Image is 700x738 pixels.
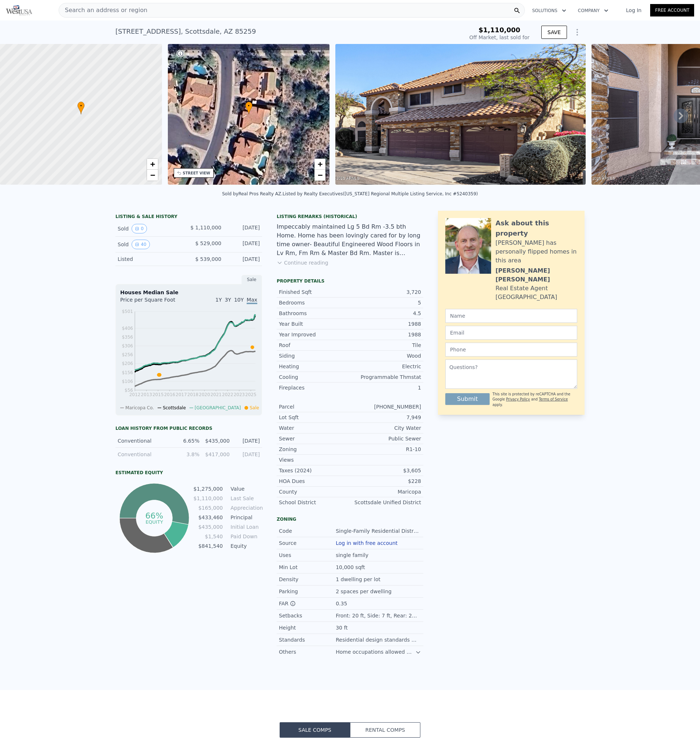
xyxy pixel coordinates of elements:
[526,4,572,17] button: Solutions
[350,499,421,506] div: Scottsdale Unified District
[122,379,133,384] tspan: $106
[280,722,350,738] button: Sale Comps
[150,170,155,180] span: −
[277,214,423,219] div: Listing Remarks (Historical)
[122,352,133,357] tspan: $256
[541,26,567,39] button: SAVE
[314,159,325,170] a: Zoom in
[350,288,421,296] div: 3,720
[174,451,199,458] div: 3.8%
[336,527,421,535] div: Single-Family Residential District
[145,519,163,524] tspan: equity
[336,612,421,619] div: Front: 20 ft, Side: 7 ft, Rear: 25 ft
[506,397,530,401] a: Privacy Policy
[234,451,260,458] div: [DATE]
[283,191,478,196] div: Listed by Realty Executives ([US_STATE] Regional Multiple Listing Service, Inc #5240359)
[279,403,350,410] div: Parcel
[141,392,152,397] tspan: 2013
[118,224,183,233] div: Sold
[122,361,133,366] tspan: $206
[176,392,187,397] tspan: 2017
[350,403,421,410] div: [PHONE_NUMBER]
[125,388,133,393] tspan: $56
[195,240,221,246] span: $ 529,000
[279,499,350,506] div: School District
[115,470,262,476] div: Estimated Equity
[115,26,256,37] div: [STREET_ADDRESS] , Scottsdale , AZ 85259
[193,504,223,512] td: $165,000
[279,488,350,495] div: County
[234,437,260,444] div: [DATE]
[245,392,257,397] tspan: 2025
[279,446,350,453] div: Zoning
[350,488,421,495] div: Maricopa
[279,435,350,442] div: Sewer
[350,435,421,442] div: Public Sewer
[174,437,199,444] div: 6.65%
[125,405,154,410] span: Maricopa Co.
[350,446,421,453] div: R1-10
[227,224,260,233] div: [DATE]
[6,5,32,15] img: Pellego
[495,284,548,293] div: Real Estate Agent
[118,240,183,249] div: Sold
[350,467,421,474] div: $3,605
[279,539,336,547] div: Source
[350,331,421,338] div: 1988
[193,532,223,540] td: $1,540
[229,523,262,531] td: Initial Loan
[229,542,262,550] td: Equity
[118,255,183,263] div: Listed
[336,588,393,595] div: 2 spaces per dwelling
[152,392,164,397] tspan: 2015
[279,576,336,583] div: Density
[122,326,133,331] tspan: $406
[445,326,577,340] input: Email
[336,540,398,546] button: Log in with free account
[118,451,169,458] div: Conventional
[122,370,133,375] tspan: $156
[229,513,262,521] td: Principal
[350,363,421,370] div: Electric
[229,504,262,512] td: Appreciation
[195,256,221,262] span: $ 539,000
[493,392,577,407] div: This site is protected by reCAPTCHA and the Google and apply.
[229,485,262,493] td: Value
[277,222,423,258] div: Impeccably maintained Lg 5 Bd Rm -3.5 bth Home. Home has been lovingly cared for by long time own...
[245,103,253,109] span: •
[279,363,350,370] div: Heating
[222,392,233,397] tspan: 2022
[350,477,421,485] div: $228
[570,25,585,40] button: Show Options
[193,513,223,521] td: $433,460
[187,392,199,397] tspan: 2018
[279,612,336,619] div: Setbacks
[445,343,577,357] input: Phone
[445,393,490,405] button: Submit
[350,352,421,359] div: Wood
[479,26,520,34] span: $1,110,000
[336,636,421,643] div: Residential design standards apply.
[279,352,350,359] div: Siding
[350,342,421,349] div: Tile
[279,467,350,474] div: Taxes (2024)
[279,624,336,631] div: Height
[495,266,577,284] div: [PERSON_NAME] [PERSON_NAME]
[350,384,421,391] div: 1
[122,309,133,314] tspan: $501
[279,384,350,391] div: Fireplaces
[279,331,350,338] div: Year Improved
[539,397,568,401] a: Terms of Service
[120,289,257,296] div: Houses Median Sale
[336,551,370,559] div: single family
[59,6,147,15] span: Search an address or region
[572,4,614,17] button: Company
[279,342,350,349] div: Roof
[336,600,349,607] div: 0.35
[277,516,423,522] div: Zoning
[229,494,262,502] td: Last Sale
[242,275,262,284] div: Sale
[250,405,259,410] span: Sale
[279,373,350,381] div: Cooling
[279,320,350,328] div: Year Built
